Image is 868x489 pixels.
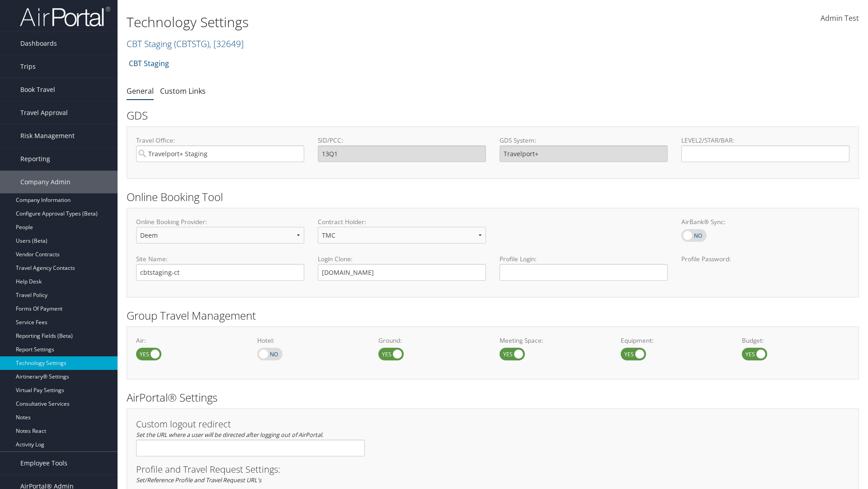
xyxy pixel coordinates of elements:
[136,254,304,264] label: Site Name:
[20,78,55,101] span: Book Travel
[500,264,668,281] input: Profile Login:
[209,38,244,50] span: , [ 32649 ]
[681,136,849,145] label: LEVEL2/STAR/BAR:
[174,38,209,50] span: ( CBTSTG )
[127,13,615,32] h1: Technology Settings
[136,465,849,474] h3: Profile and Travel Request Settings:
[136,420,365,429] h3: Custom logout redirect
[20,171,71,193] span: Company Admin
[500,136,668,145] label: GDS System:
[136,476,261,484] em: Set/Reference Profile and Travel Request URL's
[127,38,244,50] a: CBT Staging
[20,32,57,55] span: Dashboards
[742,336,849,345] label: Budget:
[318,254,486,264] label: Login Clone:
[257,336,365,345] label: Hotel:
[318,136,486,145] label: SID/PCC:
[136,136,304,145] label: Travel Office:
[821,5,859,33] a: Admin Test
[821,13,859,23] span: Admin Test
[127,308,859,323] h2: Group Travel Management
[160,86,206,96] a: Custom Links
[136,336,244,345] label: Air:
[681,229,707,242] label: AirBank® Sync
[129,54,169,72] a: CBT Staging
[681,254,849,280] label: Profile Password:
[127,108,852,123] h2: GDS
[20,125,75,147] span: Risk Management
[127,390,859,405] h2: AirPortal® Settings
[20,452,67,475] span: Employee Tools
[681,217,849,226] label: AirBank® Sync:
[127,86,154,96] a: General
[378,336,486,345] label: Ground:
[318,217,486,226] label: Contract Holder:
[20,6,110,27] img: airportal-logo.png
[20,148,50,170] span: Reporting
[136,217,304,226] label: Online Booking Provider:
[500,254,668,280] label: Profile Login:
[136,431,323,439] em: Set the URL where a user will be directed after logging out of AirPortal.
[127,189,859,205] h2: Online Booking Tool
[20,55,36,78] span: Trips
[500,336,607,345] label: Meeting Space:
[20,101,68,124] span: Travel Approval
[621,336,728,345] label: Equipment:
